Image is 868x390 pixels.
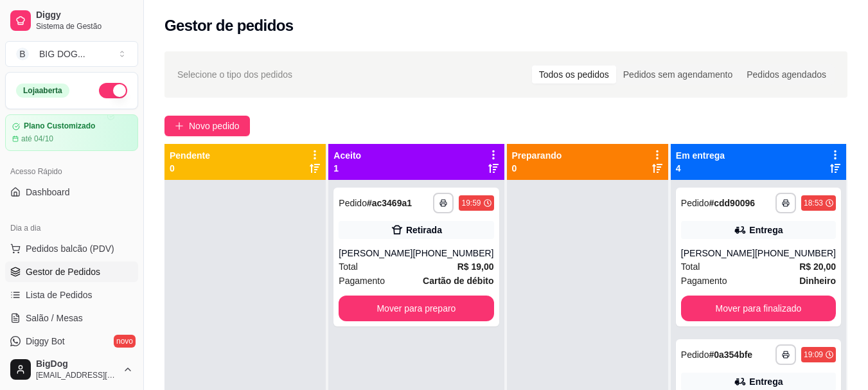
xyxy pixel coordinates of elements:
[749,224,783,236] div: Entrega
[676,162,725,175] p: 4
[39,48,85,60] div: BIG DOG ...
[681,274,727,288] span: Pagamento
[5,238,138,259] button: Pedidos balcão (PDV)
[36,10,133,21] span: Diggy
[681,198,709,208] span: Pedido
[804,198,823,208] div: 18:53
[512,149,562,162] p: Preparando
[412,247,493,260] div: [PHONE_NUMBER]
[26,242,114,255] span: Pedidos balcão (PDV)
[423,276,493,286] strong: Cartão de débito
[804,350,823,360] div: 19:09
[333,162,361,175] p: 1
[339,296,493,321] button: Mover para preparo
[339,260,358,274] span: Total
[5,354,138,385] button: BigDog[EMAIL_ADDRESS][DOMAIN_NAME]
[26,186,70,199] span: Dashboard
[5,308,138,328] a: Salão / Mesas
[5,114,138,151] a: Plano Customizadoaté 04/10
[5,182,138,202] a: Dashboard
[177,67,292,82] span: Selecione o tipo dos pedidos
[24,121,95,131] article: Plano Customizado
[676,149,725,162] p: Em entrega
[709,350,752,360] strong: # 0a354bfe
[26,312,83,324] span: Salão / Mesas
[740,66,833,84] div: Pedidos agendados
[5,41,138,67] button: Select a team
[36,370,118,380] span: [EMAIL_ADDRESS][DOMAIN_NAME]
[5,218,138,238] div: Dia a dia
[170,162,210,175] p: 0
[21,134,53,144] article: até 04/10
[99,83,127,98] button: Alterar Status
[681,260,700,274] span: Total
[189,119,240,133] span: Novo pedido
[5,5,138,36] a: DiggySistema de Gestão
[799,276,836,286] strong: Dinheiro
[461,198,481,208] div: 19:59
[681,296,836,321] button: Mover para finalizado
[367,198,412,208] strong: # ac3469a1
[749,375,783,388] div: Entrega
[26,265,100,278] span: Gestor de Pedidos
[164,116,250,136] button: Novo pedido
[406,224,442,236] div: Retirada
[26,288,93,301] span: Lista de Pedidos
[170,149,210,162] p: Pendente
[616,66,740,84] div: Pedidos sem agendamento
[681,350,709,360] span: Pedido
[339,274,385,288] span: Pagamento
[339,247,412,260] div: [PERSON_NAME]
[36,21,133,31] span: Sistema de Gestão
[5,261,138,282] a: Gestor de Pedidos
[16,84,69,98] div: Loja aberta
[457,261,494,272] strong: R$ 19,00
[5,161,138,182] div: Acesso Rápido
[16,48,29,60] span: B
[164,15,294,36] h2: Gestor de pedidos
[755,247,836,260] div: [PHONE_NUMBER]
[5,285,138,305] a: Lista de Pedidos
[175,121,184,130] span: plus
[26,335,65,348] span: Diggy Bot
[512,162,562,175] p: 0
[532,66,616,84] div: Todos os pedidos
[709,198,755,208] strong: # cdd90096
[681,247,755,260] div: [PERSON_NAME]
[5,331,138,351] a: Diggy Botnovo
[799,261,836,272] strong: R$ 20,00
[333,149,361,162] p: Aceito
[339,198,367,208] span: Pedido
[36,359,118,370] span: BigDog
